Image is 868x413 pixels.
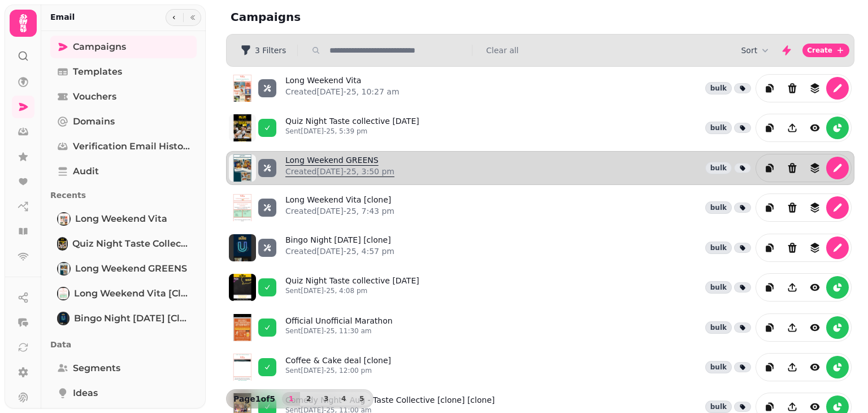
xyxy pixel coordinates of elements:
p: Created [DATE]-25, 3:50 pm [285,166,394,177]
a: Official Unofficial MarathonSent[DATE]-25, 11:30 am [285,315,393,340]
button: Delete [781,196,804,219]
button: 3 Filters [231,41,295,59]
a: Quiz Night Taste collective 21 AugQuiz Night Taste collective [DATE] [50,233,197,255]
button: 5 [353,392,371,406]
p: Sent [DATE]-25, 5:39 pm [285,127,419,136]
a: Long Weekend Vita [clone]Created[DATE]-25, 7:43 pm [285,194,394,221]
img: aHR0cHM6Ly9zdGFtcGVkZS1zZXJ2aWNlLXByb2QtdGVtcGxhdGUtcHJldmlld3MuczMuZXUtd2VzdC0xLmFtYXpvbmF3cy5jb... [229,314,256,341]
div: bulk [705,162,732,174]
button: Create [802,44,849,57]
img: aHR0cHM6Ly9zdGFtcGVkZS1zZXJ2aWNlLXByb2QtdGVtcGxhdGUtcHJldmlld3MuczMuZXUtd2VzdC0xLmFtYXpvbmF3cy5jb... [229,194,256,221]
nav: Pagination [282,392,371,406]
a: Long Weekend GREENSLong Weekend GREENS [50,257,197,280]
span: 5 [357,395,366,402]
div: bulk [705,281,732,294]
button: reports [826,316,849,339]
button: Clear all [486,45,518,56]
button: duplicate [758,117,781,139]
img: Long Weekend GREENS [58,263,70,274]
button: 1 [282,392,300,406]
button: revisions [804,236,826,259]
button: duplicate [758,157,781,179]
button: Share campaign preview [781,117,804,139]
button: Share campaign preview [781,316,804,339]
span: Long Weekend GREENS [75,262,187,276]
a: Coffee & Cake deal [clone]Sent[DATE]-25, 12:00 pm [285,355,391,380]
img: Bingo Night 27 Aug [clone] [58,313,68,324]
button: 2 [300,392,318,406]
button: edit [826,236,849,259]
button: duplicate [758,77,781,100]
button: duplicate [758,236,781,259]
span: 4 [339,395,348,402]
a: Long Weekend GREENSCreated[DATE]-25, 3:50 pm [285,154,394,182]
a: Bingo Night [DATE] [clone]Created[DATE]-25, 4:57 pm [285,234,394,261]
a: Long Weekend VitaLong Weekend Vita [50,208,197,230]
span: Long Weekend Vita [clone] [74,287,190,300]
button: reports [826,117,849,139]
p: Created [DATE]-25, 4:57 pm [285,246,394,257]
span: Verification email history [73,140,190,153]
button: Sort [741,45,771,56]
div: bulk [705,321,732,334]
p: Created [DATE]-25, 7:43 pm [285,205,394,217]
span: Ideas [73,386,98,400]
a: Campaigns [50,36,197,58]
img: aHR0cHM6Ly9zdGFtcGVkZS1zZXJ2aWNlLXByb2QtdGVtcGxhdGUtcHJldmlld3MuczMuZXUtd2VzdC0xLmFtYXpvbmF3cy5jb... [229,354,256,381]
img: aHR0cHM6Ly9zdGFtcGVkZS1zZXJ2aWNlLXByb2QtdGVtcGxhdGUtcHJldmlld3MuczMuZXUtd2VzdC0xLmFtYXpvbmF3cy5jb... [229,154,256,182]
button: revisions [804,196,826,219]
a: Quiz Night Taste collective [DATE]Sent[DATE]-25, 5:39 pm [285,115,419,140]
a: Audit [50,160,197,183]
span: Audit [73,165,99,178]
span: Segments [73,362,120,375]
button: duplicate [758,196,781,219]
a: Verification email history [50,135,197,158]
p: Created [DATE]-25, 10:27 am [285,86,400,97]
img: aHR0cHM6Ly9zdGFtcGVkZS1zZXJ2aWNlLXByb2QtdGVtcGxhdGUtcHJldmlld3MuczMuZXUtd2VzdC0xLmFtYXpvbmF3cy5jb... [229,234,256,261]
button: Delete [781,77,804,100]
button: reports [826,276,849,299]
p: Sent [DATE]-25, 11:30 am [285,326,393,335]
img: aHR0cHM6Ly9zdGFtcGVkZS1zZXJ2aWNlLXByb2QtdGVtcGxhdGUtcHJldmlld3MuczMuZXUtd2VzdC0xLmFtYXpvbmF3cy5jb... [229,114,256,141]
div: bulk [705,401,732,413]
span: Campaigns [73,40,126,54]
span: Vouchers [73,90,116,104]
img: Long Weekend Vita [58,213,70,225]
span: 3 Filters [255,46,286,54]
button: view [804,117,826,139]
img: aHR0cHM6Ly9zdGFtcGVkZS1zZXJ2aWNlLXByb2QtdGVtcGxhdGUtcHJldmlld3MuczMuZXUtd2VzdC0xLmFtYXpvbmF3cy5jb... [229,274,256,301]
a: Ideas [50,382,197,405]
img: Quiz Night Taste collective 21 Aug [58,238,67,249]
a: Vouchers [50,85,197,108]
span: 2 [304,395,313,402]
p: Sent [DATE]-25, 12:00 pm [285,366,391,375]
a: Templates [50,61,197,83]
p: Recents [50,185,197,205]
a: Quiz Night Taste collective [DATE]Sent[DATE]-25, 4:08 pm [285,275,419,300]
span: 1 [287,395,296,402]
p: Page 1 of 5 [229,393,280,405]
button: view [804,316,826,339]
button: Delete [781,157,804,179]
p: Sent [DATE]-25, 4:08 pm [285,286,419,295]
div: bulk [705,361,732,373]
button: duplicate [758,356,781,378]
a: Segments [50,357,197,380]
button: 4 [335,392,353,406]
span: Templates [73,65,122,79]
button: Delete [781,236,804,259]
button: view [804,276,826,299]
span: Domains [73,115,115,128]
img: Long Weekend Vita [clone] [58,288,68,299]
p: Data [50,334,197,355]
img: aHR0cHM6Ly9zdGFtcGVkZS1zZXJ2aWNlLXByb2QtdGVtcGxhdGUtcHJldmlld3MuczMuZXUtd2VzdC0xLmFtYXpvbmF3cy5jb... [229,75,256,102]
span: Bingo Night [DATE] [clone] [74,312,190,325]
button: Share campaign preview [781,356,804,378]
div: bulk [705,82,732,94]
span: 3 [322,395,331,402]
span: Create [807,47,832,54]
button: revisions [804,157,826,179]
button: 3 [317,392,335,406]
a: Long Weekend VitaCreated[DATE]-25, 10:27 am [285,75,400,102]
div: bulk [705,122,732,134]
